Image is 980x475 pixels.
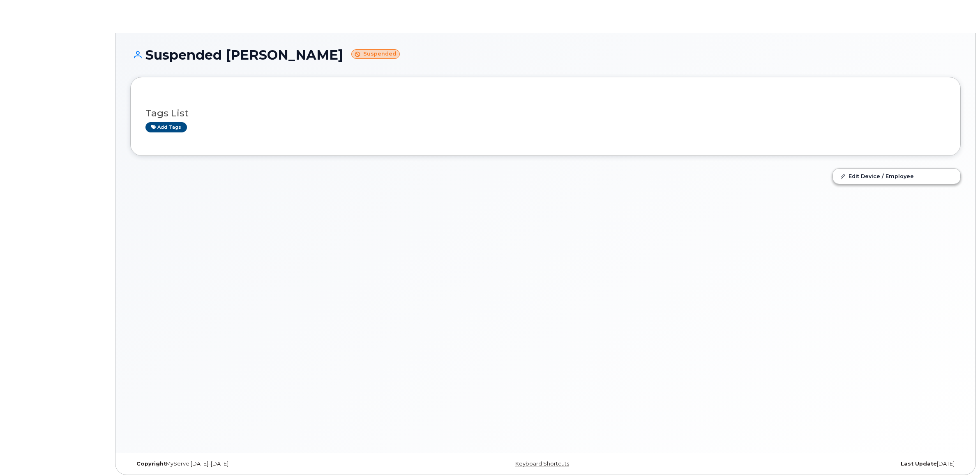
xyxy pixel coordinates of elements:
[684,461,961,467] div: [DATE]
[901,461,937,467] strong: Last Update
[136,461,166,467] strong: Copyright
[130,48,961,62] h1: Suspended [PERSON_NAME]
[145,108,945,118] h3: Tags List
[145,122,187,132] a: Add tags
[833,169,960,183] a: Edit Device / Employee
[351,49,400,59] small: Suspended
[515,461,569,467] a: Keyboard Shortcuts
[130,461,407,467] div: MyServe [DATE]–[DATE]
